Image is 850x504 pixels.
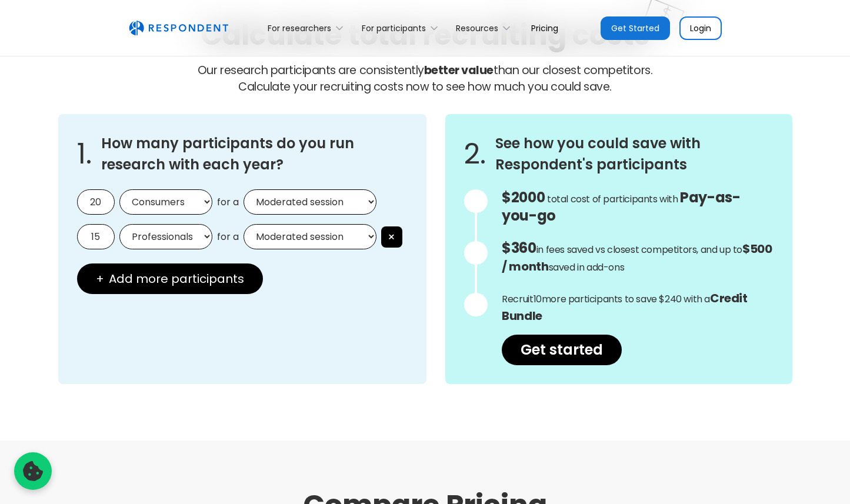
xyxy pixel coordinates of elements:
[58,62,792,95] p: Our research participants are consistently than our closest competitors.
[217,231,239,243] span: for a
[362,22,426,34] div: For participants
[502,188,740,225] span: Pay-as-you-go
[129,21,228,36] img: Untitled UI logotext
[502,188,545,207] span: $2000
[96,273,104,285] span: +
[77,148,92,160] span: 1.
[456,22,498,34] div: Resources
[261,14,355,42] div: For researchers
[424,62,494,78] strong: better value
[238,79,612,95] span: Calculate your recruiting costs now to see how much you could save.
[547,192,678,206] span: total cost of participants with
[601,16,670,40] a: Get Started
[534,292,542,306] span: 10
[109,273,244,285] span: Add more participants
[502,238,536,258] span: $360
[355,14,449,42] div: For participants
[101,133,408,175] h3: How many participants do you run research with each year?
[77,263,263,294] button: + Add more participants
[502,290,773,325] p: Recruit more participants to save $240 with a
[268,22,331,34] div: For researchers
[464,148,486,160] span: 2.
[502,335,622,365] a: Get started
[522,14,568,42] a: Pricing
[495,133,773,175] h3: See how you could save with Respondent's participants
[381,226,402,248] button: ×
[449,14,522,42] div: Resources
[217,196,239,208] span: for a
[679,16,722,40] a: Login
[129,21,228,36] a: home
[502,240,773,276] p: in fees saved vs closest competitors, and up to saved in add-ons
